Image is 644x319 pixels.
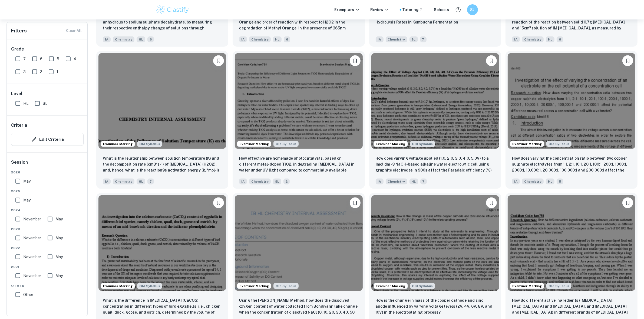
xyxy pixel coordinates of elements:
[410,283,435,289] span: Old Syllabus
[213,55,224,66] button: Bookmark
[420,36,427,42] span: 7
[273,179,281,184] span: SL
[23,197,31,203] span: May
[371,195,499,291] img: Chemistry IA example thumbnail: How is the change in mass of the copper
[546,141,572,147] span: Old Syllabus
[23,69,26,75] span: 3
[55,273,63,279] span: May
[410,141,435,147] div: Starting from the May 2025 session, the Chemistry IA requirements have changed. It's OK to refer ...
[137,141,162,147] span: Old Syllabus
[11,227,84,231] span: 2023
[249,36,271,42] span: Chemistry
[371,53,499,149] img: Chemistry IA example thumbnail: How does varying voltage applied (1.0, 2
[55,216,63,222] span: May
[233,51,365,189] a: Examiner MarkingStarting from the May 2025 session, the Chemistry IA requirements have changed. I...
[96,51,228,189] a: Examiner MarkingStarting from the May 2025 session, the Chemistry IA requirements have changed. I...
[508,53,635,149] img: Chemistry IA example thumbnail: How does varying the concentration rati
[350,197,361,208] button: Bookmark
[11,264,84,269] span: 2021
[371,7,389,13] p: Review
[376,179,384,184] span: IA
[420,179,427,184] span: 7
[402,7,423,13] div: Tutoring
[376,36,384,42] span: IA
[213,197,224,208] button: Bookmark
[23,216,41,222] span: November
[23,56,26,62] span: 7
[113,179,134,184] span: Chemistry
[147,36,154,42] span: 6
[512,36,520,42] span: IA
[522,36,544,42] span: Chemistry
[23,292,33,298] span: Other
[546,179,554,184] span: HL
[546,36,554,42] span: HL
[369,51,501,189] a: Examiner MarkingStarting from the May 2025 session, the Chemistry IA requirements have changed. I...
[98,53,226,149] img: Chemistry IA example thumbnail: What is the relationship between solutio
[237,142,271,146] span: Examiner Marking
[23,178,31,184] span: May
[23,100,28,106] span: HL
[101,284,135,288] span: Examiner Marking
[11,159,84,170] h6: Session
[137,141,162,147] div: Starting from the May 2025 session, the Chemistry IA requirements have changed. It's OK to refer ...
[156,4,190,15] img: Clastify logo
[11,208,84,213] span: 2024
[410,141,435,147] span: Old Syllabus
[11,27,27,35] h6: Filters
[235,53,362,149] img: Chemistry IA example thumbnail: How effective are homemade photocatalyst
[98,195,226,291] img: Chemistry IA example thumbnail: What is the difference in calcium carbon
[23,254,41,260] span: November
[273,283,299,289] div: Starting from the May 2025 session, the Chemistry IA requirements have changed. It's OK to refer ...
[55,254,63,260] span: May
[113,36,134,42] span: Chemistry
[284,36,290,42] span: 6
[239,179,247,184] span: IA
[273,141,299,147] span: Old Syllabus
[386,36,407,42] span: Chemistry
[506,51,638,189] a: Examiner MarkingStarting from the May 2025 session, the Chemistry IA requirements have changed. I...
[11,122,27,129] h6: Criteria
[40,56,42,62] span: 6
[11,90,84,97] h6: Level
[103,179,111,184] span: IA
[237,284,271,288] span: Examiner Marking
[386,179,407,184] span: Chemistry
[137,283,162,289] span: Old Syllabus
[546,283,572,289] div: Starting from the May 2025 session, the Chemistry IA requirements have changed. It's OK to refer ...
[467,4,478,15] button: SJ
[335,7,360,13] p: Exemplars
[546,283,572,289] span: Old Syllabus
[454,5,463,14] button: Help and Feedback
[235,195,362,291] img: Chemistry IA example thumbnail: Using the Winkler Method, how does the d
[376,297,495,315] p: How is the change in mass of the copper cathode and zinc anode influenced by varying voltage leve...
[11,283,84,288] span: Other
[350,55,361,66] button: Bookmark
[40,69,42,75] span: 2
[522,179,544,184] span: Chemistry
[486,197,497,208] button: Bookmark
[103,155,222,174] p: What is the relationship between solution temperature (K) and the decomposition rate (cm3*s-1) of...
[57,56,59,62] span: 5
[409,36,418,42] span: SL
[283,179,290,184] span: 2
[137,36,145,42] span: HL
[273,36,282,42] span: HL
[11,246,84,250] span: 2022
[11,189,84,194] span: 2025
[239,13,358,32] p: What is the pseudo order of reaction with respect to Methyl Orange and order of reaction with res...
[101,142,135,146] span: Examiner Marking
[249,179,271,184] span: Chemistry
[273,283,299,289] span: Old Syllabus
[469,7,475,13] h6: SJ
[137,283,162,289] div: Starting from the May 2025 session, the Chemistry IA requirements have changed. It's OK to refer ...
[137,179,145,184] span: HL
[103,13,222,32] p: What is the enthalpy change in the reaction of sodium sulphate anhydrous to sodium sulphate decah...
[622,197,633,208] button: Bookmark
[239,36,247,42] span: IA
[374,284,408,288] span: Examiner Marking
[512,297,631,316] p: How do different active ingredients (calcium carbonate, calcium carbonate and magnesium carbonate...
[376,155,495,174] p: How does varying voltage applied (1.0, 2.0, 3.0, 4.0, 5.0V) to a 1mol dm -3 NaOH-based alkaline w...
[74,56,76,62] span: 4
